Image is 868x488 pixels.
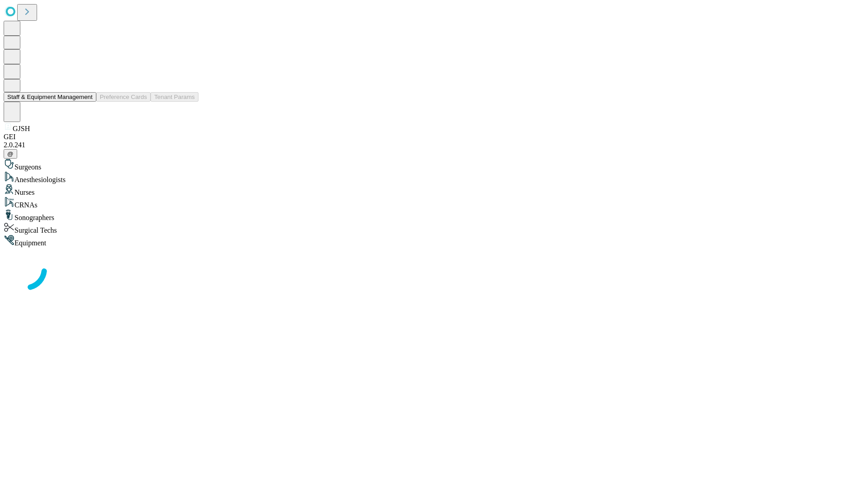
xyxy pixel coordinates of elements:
[4,197,864,209] div: CRNAs
[4,92,96,102] button: Staff & Equipment Management
[13,125,30,132] span: GJSH
[4,184,864,197] div: Nurses
[4,171,864,184] div: Anesthesiologists
[151,92,198,102] button: Tenant Params
[4,235,864,247] div: Equipment
[7,150,14,157] span: @
[4,149,17,159] button: @
[4,141,864,149] div: 2.0.241
[4,209,864,222] div: Sonographers
[4,159,864,171] div: Surgeons
[4,222,864,235] div: Surgical Techs
[96,92,151,102] button: Preference Cards
[4,133,864,141] div: GEI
